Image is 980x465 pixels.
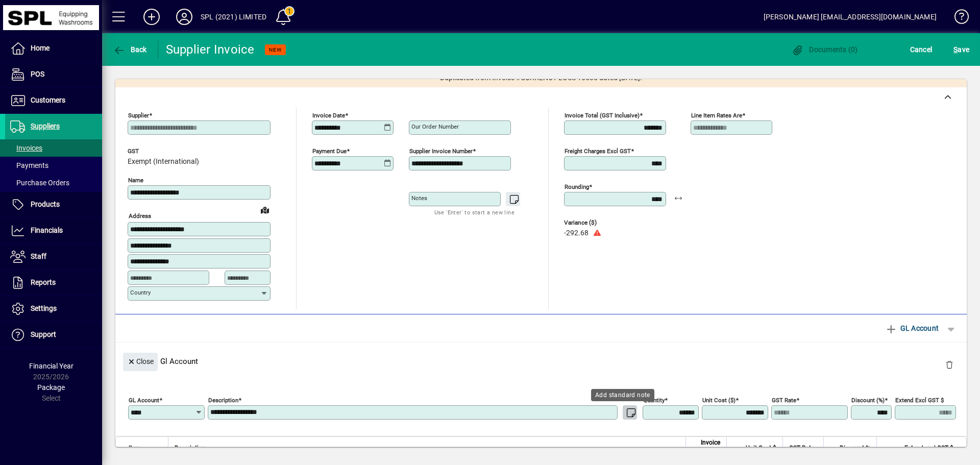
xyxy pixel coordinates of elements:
[409,148,473,155] mat-label: Supplier invoice number
[10,179,69,187] span: Purchase Orders
[5,322,102,348] a: Support
[312,148,347,155] mat-label: Payment due
[908,40,935,59] button: Cancel
[31,226,63,234] span: Financials
[904,443,953,454] span: Extend excl GST $
[789,443,814,454] span: GST Rate
[130,289,151,296] mat-label: Country
[411,123,459,130] mat-label: Our order number
[692,437,720,459] span: Invoice Quantity
[110,40,150,59] button: Back
[31,278,56,286] span: Reports
[208,396,238,403] mat-label: Description
[312,112,345,119] mat-label: Invoice date
[895,396,944,403] mat-label: Extend excl GST $
[31,44,50,52] span: Home
[910,41,933,58] span: Cancel
[128,148,199,155] span: GST
[123,353,158,371] button: Close
[937,353,962,377] button: Delete
[201,9,266,25] div: SPL (2021) LIMITED
[591,389,654,401] div: Add standard note
[947,2,967,35] a: Knowledge Base
[5,218,102,243] a: Financials
[115,342,967,380] div: Gl Account
[953,45,958,54] span: S
[128,112,149,119] mat-label: Supplier
[953,41,969,58] span: ave
[129,396,159,403] mat-label: GL Account
[31,200,60,208] span: Products
[31,70,44,78] span: POS
[5,36,102,61] a: Home
[120,357,160,366] app-page-header-button: Close
[102,40,158,59] app-page-header-button: Back
[166,41,255,58] div: Supplier Invoice
[5,157,102,174] a: Payments
[951,40,972,59] button: Save
[135,8,168,26] button: Add
[840,443,870,454] span: Discount %
[128,177,143,184] mat-label: Name
[257,202,273,218] a: View on map
[564,219,625,226] span: Variance ($)
[29,362,73,370] span: Financial Year
[565,148,631,155] mat-label: Freight charges excl GST
[10,144,42,152] span: Invoices
[880,319,944,337] button: GL Account
[691,112,742,119] mat-label: Line item rates are
[564,229,589,237] span: -292.68
[31,252,46,260] span: Staff
[175,443,206,454] span: Description
[37,383,65,391] span: Package
[5,192,102,217] a: Products
[5,62,102,87] a: POS
[269,46,282,53] span: NEW
[31,330,56,338] span: Support
[5,88,102,113] a: Customers
[10,161,48,169] span: Payments
[565,183,589,190] mat-label: Rounding
[31,96,65,104] span: Customers
[5,244,102,270] a: Staff
[565,112,640,119] mat-label: Invoice Total (GST inclusive)
[113,45,147,54] span: Back
[792,45,858,54] span: Documents (0)
[31,122,60,130] span: Suppliers
[411,194,427,202] mat-label: Notes
[764,9,937,25] div: [PERSON_NAME] [EMAIL_ADDRESS][DOMAIN_NAME]
[5,139,102,157] a: Invoices
[851,396,885,403] mat-label: Discount (%)
[937,360,962,369] app-page-header-button: Delete
[434,206,514,218] mat-hint: Use 'Enter' to start a new line
[128,158,199,166] span: Exempt (International)
[5,174,102,191] a: Purchase Orders
[772,396,796,403] mat-label: GST rate
[168,8,201,26] button: Profile
[746,443,776,454] span: Unit Cost $
[31,304,57,312] span: Settings
[885,320,939,336] span: GL Account
[5,296,102,322] a: Settings
[5,270,102,296] a: Reports
[702,396,736,403] mat-label: Unit Cost ($)
[127,353,154,370] span: Close
[129,443,141,454] span: Item
[789,40,861,59] button: Documents (0)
